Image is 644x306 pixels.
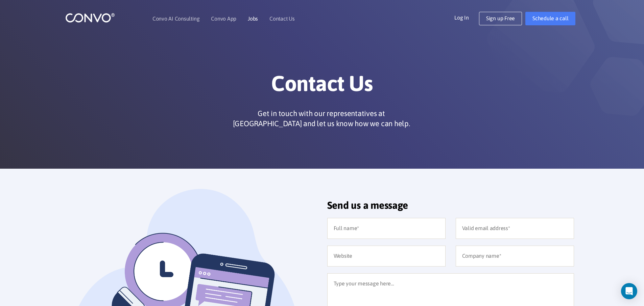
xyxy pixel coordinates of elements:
h2: Send us a message [327,199,574,216]
img: logo_1.png [65,12,115,23]
a: Log In [454,12,479,23]
input: Valid email address* [456,218,574,239]
h1: Contact Us [135,71,510,102]
a: Jobs [248,16,258,21]
div: Open Intercom Messenger [621,283,637,299]
a: Contact Us [269,16,295,21]
input: Website [327,246,446,267]
input: Full name* [327,218,446,239]
a: Convo AI Consulting [152,16,199,21]
a: Sign up Free [479,12,522,25]
a: Convo App [211,16,236,21]
a: Schedule a call [525,12,575,25]
input: Company name* [456,246,574,267]
p: Get in touch with our representatives at [GEOGRAPHIC_DATA] and let us know how we can help. [230,108,413,129]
